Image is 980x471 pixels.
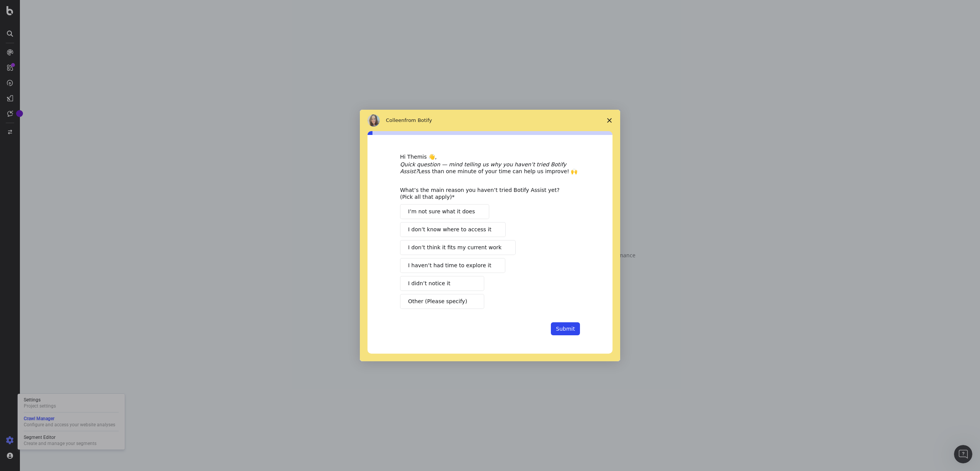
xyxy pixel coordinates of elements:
[408,208,475,216] span: I’m not sure what it does
[405,117,432,123] span: from Botify
[367,114,380,127] img: Profile image for Colleen
[400,258,505,273] button: I haven’t had time to explore it
[551,322,580,335] button: Submit
[408,297,467,305] span: Other (Please specify)
[408,244,501,252] span: I don’t think it fits my current work
[408,261,491,270] span: I haven’t had time to explore it
[599,110,620,131] span: Close survey
[408,279,450,287] span: I didn’t notice it
[400,161,566,174] i: Quick question — mind telling us why you haven’t tried Botify Assist?
[400,240,516,255] button: I don’t think it fits my current work
[400,161,580,175] div: Less than one minute of your time can help us improve! 🙌
[386,117,405,123] span: Colleen
[408,226,492,234] span: I don’t know where to access it
[400,222,506,237] button: I don’t know where to access it
[400,204,489,219] button: I’m not sure what it does
[400,187,568,200] div: What’s the main reason you haven’t tried Botify Assist yet? (Pick all that apply)
[400,294,484,309] button: Other (Please specify)
[400,276,484,291] button: I didn’t notice it
[400,153,580,161] div: Hi Themis 👋,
